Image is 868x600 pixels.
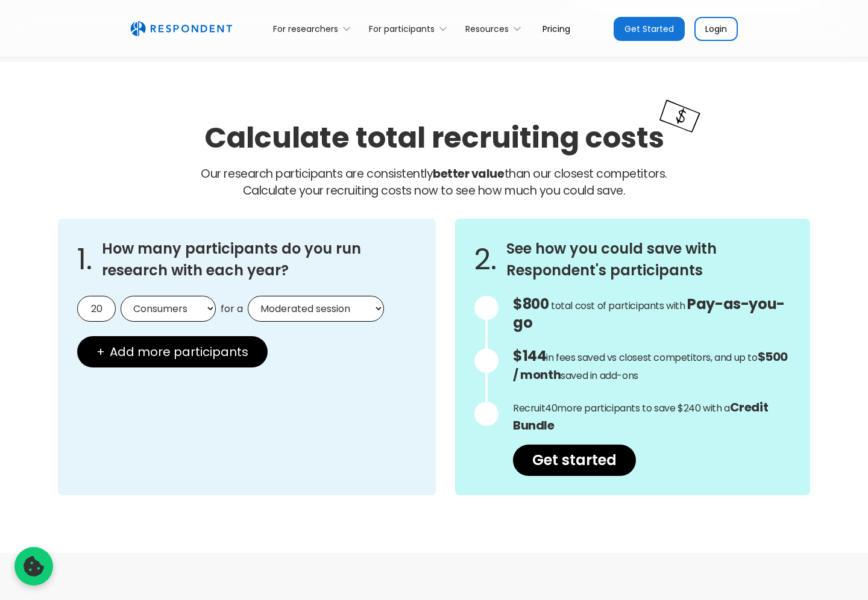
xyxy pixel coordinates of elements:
p: Recruit more participants to save $240 with a [513,399,791,435]
span: 40 [545,401,557,415]
span: $800 [513,294,549,314]
h2: Calculate total recruiting costs [204,117,664,158]
p: in fees saved vs closest competitors, and up to saved in add-ons [513,348,791,384]
a: Login [694,17,738,41]
strong: $500 / month [513,348,788,383]
strong: better value [433,166,504,182]
span: for a [221,303,243,315]
span: total cost of participants with [551,299,685,313]
a: Get started [513,445,636,476]
a: home [130,21,232,37]
img: Untitled UI logotext [130,21,232,37]
span: Pay-as-you-go [513,294,785,333]
div: Resources [459,14,533,43]
a: Pricing [533,14,580,43]
span: + [96,346,105,358]
div: Resources [465,23,509,35]
span: 2. [474,254,497,266]
span: $144 [513,346,546,366]
span: Add more participants [110,346,248,358]
h3: See how you could save with Respondent's participants [506,238,791,281]
p: Our research participants are consistently than our closest competitors. [58,166,810,199]
div: For participants [369,23,435,35]
span: 1. [77,254,92,266]
div: For researchers [273,23,338,35]
div: For researchers [266,14,362,43]
span: Calculate your recruiting costs now to see how much you could save. [243,183,626,199]
button: + Add more participants [77,336,268,367]
a: Get Started [614,17,685,41]
div: For participants [362,14,459,43]
h3: How many participants do you run research with each year? [102,238,417,281]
